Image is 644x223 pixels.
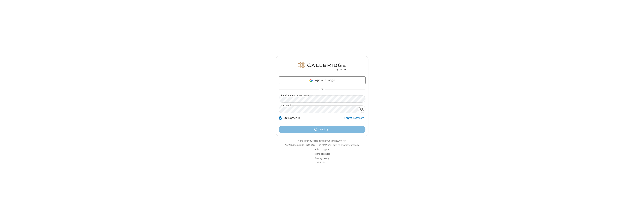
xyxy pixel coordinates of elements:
[298,139,346,142] a: Make sure you're ready with our connection test
[319,127,330,132] span: Loading...
[276,161,368,164] li: v2.6.352.13
[279,106,358,113] input: Password
[279,126,365,133] button: Loading...
[358,106,365,113] div: Show password
[309,78,313,82] img: google-icon.png
[319,87,325,92] span: OR
[279,95,365,103] input: Email address or username
[344,116,365,123] a: Forgot Password?
[314,152,330,155] a: Terms of service
[276,143,368,147] li: Not QA Selenium DO NOT DELETE OR CHANGE?
[315,157,329,160] a: Privacy policy
[279,76,365,84] a: Login with Google
[315,148,330,151] a: Help & support
[332,143,359,147] button: Login to another company
[284,116,300,120] label: Stay signed in
[298,62,346,71] img: QA Selenium DO NOT DELETE OR CHANGE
